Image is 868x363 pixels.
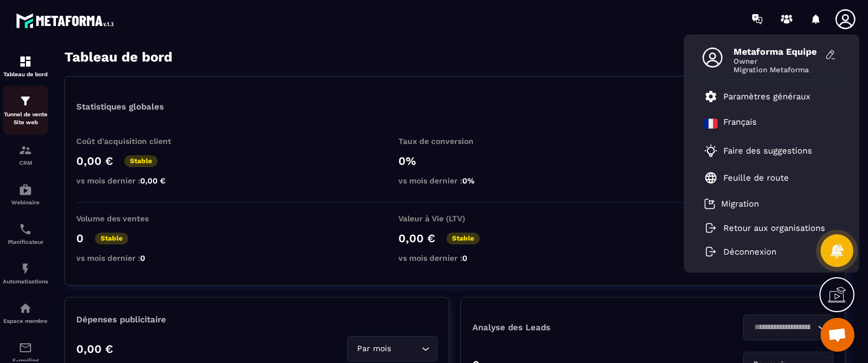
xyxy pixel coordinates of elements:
[3,278,48,285] p: Automatisations
[472,322,653,333] p: Analyse des Leads
[19,183,32,196] img: automations
[124,155,158,167] p: Stable
[393,343,419,355] input: Search for option
[743,314,834,340] div: Search for option
[3,71,48,77] p: Tableau de bord
[821,318,854,352] div: Ouvrir le chat
[446,233,480,244] p: Stable
[704,171,789,185] a: Feuille de route
[76,231,84,245] p: 0
[704,90,810,103] a: Paramètres généraux
[3,174,48,214] a: automationsautomationsWebinaire
[734,65,818,74] span: Migration Metaforma
[704,223,825,233] a: Retour aux organisations
[723,146,812,156] p: Faire des suggestions
[398,253,511,263] p: vs mois dernier :
[19,55,32,68] img: formation
[3,86,48,135] a: formationformationTunnel de vente Site web
[3,293,48,333] a: automationsautomationsEspace membre
[16,10,118,31] img: logo
[3,160,48,166] p: CRM
[398,214,511,223] p: Valeur à Vie (LTV)
[723,173,789,183] p: Feuille de route
[19,222,32,236] img: scheduler
[140,176,166,185] span: 0,00 €
[64,49,172,65] h3: Tableau de bord
[723,117,757,130] p: Français
[462,253,467,263] span: 0
[398,231,435,245] p: 0,00 €
[76,342,113,356] p: 0,00 €
[3,253,48,293] a: automationsautomationsAutomatisations
[398,137,511,146] p: Taux de conversion
[462,176,475,185] span: 0%
[76,214,189,223] p: Volume des ventes
[704,198,759,209] a: Migration
[76,137,189,146] p: Coût d'acquisition client
[347,336,437,362] div: Search for option
[3,239,48,245] p: Planificateur
[723,223,825,233] p: Retour aux organisations
[3,214,48,253] a: schedulerschedulerPlanificateur
[723,247,776,257] p: Déconnexion
[723,91,810,102] p: Paramètres généraux
[734,57,818,65] span: Owner
[354,343,393,355] span: Par mois
[76,253,189,263] p: vs mois dernier :
[19,94,32,108] img: formation
[95,233,128,244] p: Stable
[76,102,164,112] p: Statistiques globales
[750,321,815,334] input: Search for option
[19,341,32,355] img: email
[76,154,113,168] p: 0,00 €
[721,199,759,209] p: Migration
[3,318,48,324] p: Espace membre
[76,314,437,325] p: Dépenses publicitaire
[3,199,48,205] p: Webinaire
[704,144,825,158] a: Faire des suggestions
[19,262,32,275] img: automations
[140,253,145,263] span: 0
[3,111,48,126] p: Tunnel de vente Site web
[398,154,511,168] p: 0%
[3,46,48,86] a: formationformationTableau de bord
[3,135,48,174] a: formationformationCRM
[398,176,511,185] p: vs mois dernier :
[734,46,818,57] span: Metaforma Equipe
[19,143,32,157] img: formation
[19,301,32,315] img: automations
[76,176,189,185] p: vs mois dernier :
